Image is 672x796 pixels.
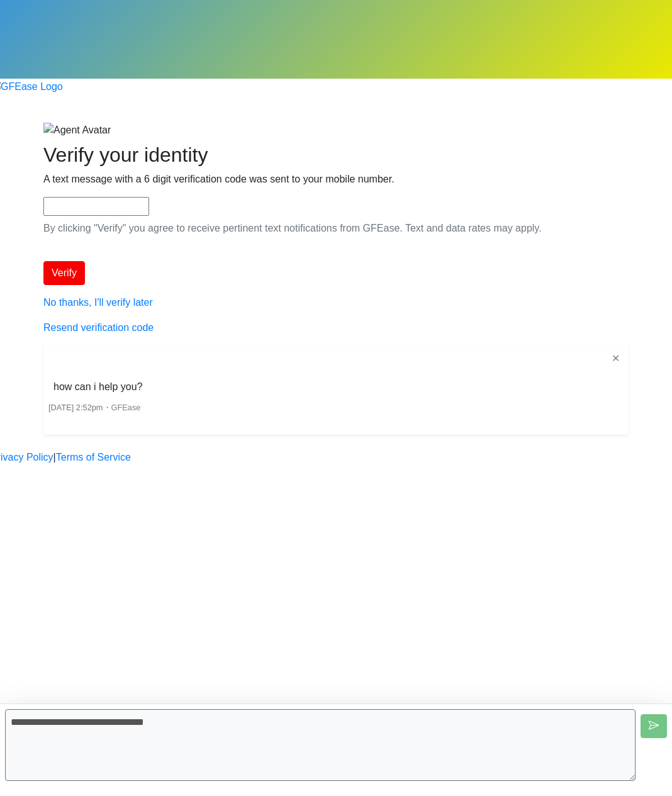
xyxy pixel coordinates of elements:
[56,450,131,465] a: Terms of Service
[48,403,140,412] small: ・
[43,297,153,308] a: No thanks, I'll verify later
[43,143,629,167] h2: Verify your identity
[48,403,103,412] span: [DATE] 2:52pm
[43,123,111,138] img: Agent Avatar
[43,221,629,236] p: By clicking "Verify" you agree to receive pertinent text notifications from GFEase. Text and data...
[48,377,147,397] li: how can i help you?
[53,450,56,465] a: |
[608,350,624,367] button: ✕
[43,172,629,187] p: A text message with a 6 digit verification code was sent to your mobile number.
[43,322,154,333] a: Resend verification code
[111,403,141,412] span: GFEase
[43,261,85,285] button: Verify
